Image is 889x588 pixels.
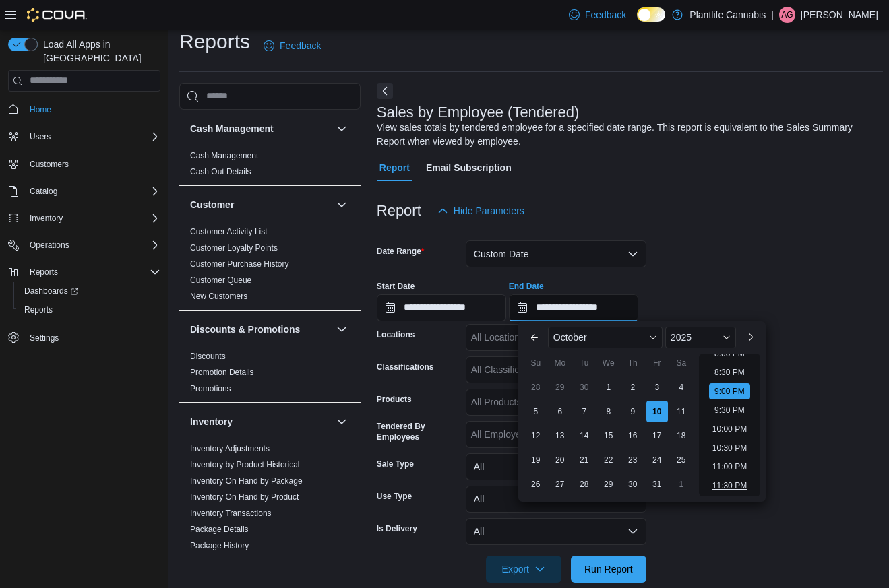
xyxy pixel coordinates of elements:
span: Package History [190,540,249,551]
div: Cash Management [179,148,361,185]
div: day-9 [622,401,644,422]
span: Inventory On Hand by Product [190,492,299,502]
button: Inventory [190,415,331,428]
span: Customers [24,156,160,172]
label: Tendered By Employees [377,421,460,443]
div: Mo [549,352,571,374]
span: Reports [24,304,53,315]
button: Reports [3,263,166,282]
div: View sales totals by tendered employee for a specified date range. This report is equivalent to t... [377,121,877,149]
div: day-1 [598,377,619,398]
span: Inventory [30,213,63,224]
a: Promotion Details [190,368,254,377]
a: Package History [190,541,249,550]
button: Users [3,127,166,146]
a: Cash Out Details [190,167,251,176]
p: Plantlife Cannabis [689,7,766,23]
span: Discounts [190,351,226,362]
span: Home [30,104,51,115]
a: Discounts [190,352,226,361]
span: AG [781,7,793,23]
div: day-19 [525,449,547,471]
a: Customer Activity List [190,227,268,236]
span: Reports [19,302,160,318]
div: day-4 [671,377,692,398]
a: New Customers [190,292,247,301]
button: Operations [3,236,166,255]
a: Dashboards [19,283,84,299]
button: Next month [739,327,760,348]
label: End Date [509,281,544,292]
li: 8:00 PM [709,346,750,362]
div: day-28 [525,377,547,398]
button: All [466,518,646,545]
li: 10:00 PM [707,421,752,437]
label: Is Delivery [377,523,417,534]
button: Users [24,129,56,145]
button: All [466,453,646,480]
span: Promotions [190,383,231,394]
div: day-12 [525,425,547,447]
span: Promotion Details [190,367,254,378]
button: Custom Date [466,240,646,267]
a: Dashboards [13,282,166,300]
div: Angelo Gomez [779,7,795,23]
button: Inventory [24,210,68,226]
span: Catalog [30,186,57,197]
a: Inventory On Hand by Package [190,476,303,486]
span: Reports [30,267,58,277]
span: Customers [30,159,69,170]
div: day-24 [646,449,668,471]
span: Settings [30,333,59,344]
span: Inventory Adjustments [190,443,270,454]
button: Customers [3,154,166,174]
img: Cova [27,8,87,22]
li: 9:30 PM [709,402,750,418]
div: day-22 [598,449,619,471]
li: 11:00 PM [707,459,752,475]
button: Discounts & Promotions [334,321,350,337]
a: Customers [24,156,74,172]
button: Cash Management [190,122,331,135]
span: Report [379,154,410,181]
span: Dashboards [24,286,78,296]
span: Cash Out Details [190,166,251,177]
span: Home [24,101,160,118]
span: Customer Activity List [190,226,268,237]
div: day-27 [549,473,571,495]
div: day-2 [622,377,644,398]
a: Inventory Transactions [190,509,272,518]
h3: Inventory [190,415,233,428]
button: Settings [3,327,166,347]
div: We [598,352,619,374]
a: Inventory by Product Historical [190,460,300,469]
div: day-26 [525,473,547,495]
div: day-17 [646,425,668,447]
a: Settings [24,330,64,346]
label: Date Range [377,246,425,257]
button: Catalog [3,182,166,201]
span: Customer Queue [190,275,251,286]
span: Email Subscription [426,154,512,181]
button: Inventory [334,414,350,430]
a: Customer Queue [190,275,251,285]
label: Start Date [377,281,415,292]
div: Th [622,352,644,374]
div: day-3 [646,377,668,398]
span: Export [494,556,553,583]
div: day-6 [549,401,571,422]
div: day-21 [574,449,595,471]
span: 2025 [671,332,692,343]
a: Feedback [563,1,632,28]
div: Su [525,352,547,374]
span: Dark Mode [637,22,638,22]
a: Home [24,102,57,118]
span: New Customers [190,291,247,302]
h3: Sales by Employee (Tendered) [377,104,580,121]
span: Load All Apps in [GEOGRAPHIC_DATA] [38,38,160,65]
h1: Reports [179,28,250,55]
input: Press the down key to open a popover containing a calendar. [377,294,506,321]
input: Press the down key to enter a popover containing a calendar. Press the escape key to close the po... [509,294,638,321]
div: day-1 [671,473,692,495]
span: Inventory [24,210,160,226]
